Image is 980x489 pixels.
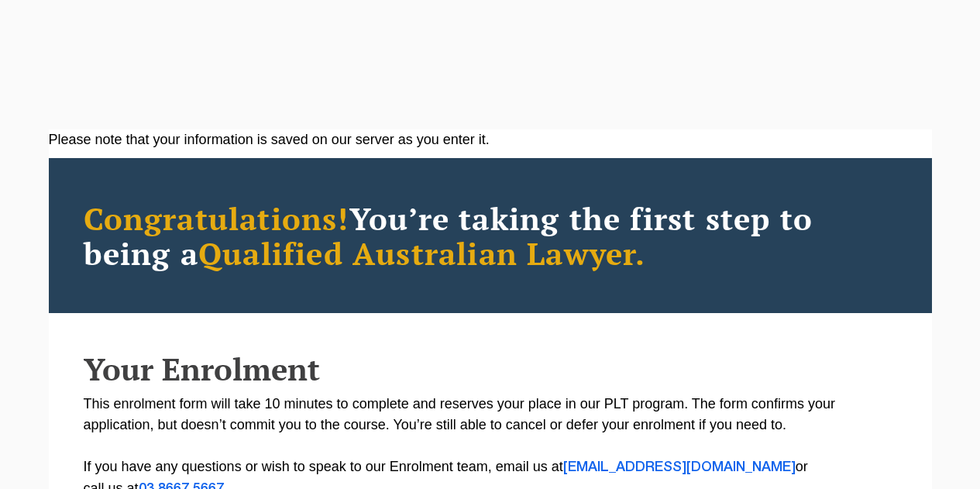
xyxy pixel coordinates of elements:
a: [EMAIL_ADDRESS][DOMAIN_NAME] [563,461,796,474]
div: Please note that your information is saved on our server as you enter it. [49,129,932,150]
span: Congratulations! [84,198,349,239]
h2: Your Enrolment [84,352,897,386]
h2: You’re taking the first step to being a [84,201,897,270]
span: Qualified Australian Lawyer. [198,232,646,274]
